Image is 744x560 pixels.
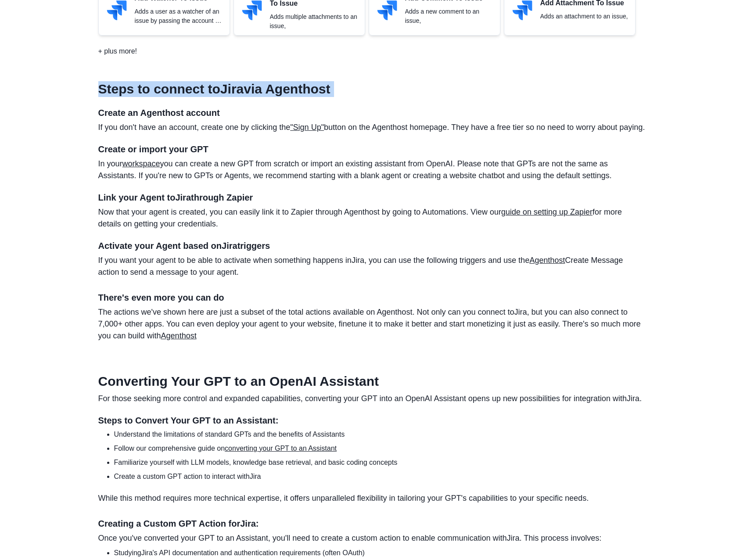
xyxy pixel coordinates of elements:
p: Adds a new comment to an issue, [405,7,493,25]
li: Create a custom GPT action to interact with Jira [114,471,646,482]
p: In your you can create a new GPT from scratch or import an existing assistant from OpenAI. Please... [98,158,646,182]
h3: Steps to connect to Jira via Agenthost [98,81,646,97]
h4: Create an Agenthost account [98,108,646,118]
a: Agenthost [529,256,565,265]
h3: Creating a Custom GPT Action for Jira : [98,518,646,529]
h2: Converting Your GPT to an OpenAI Assistant [98,373,646,389]
p: The actions we've shown here are just a subset of the total actions available on Agenthost. Not o... [98,306,646,342]
p: For those seeking more control and expanded capabilities, converting your GPT into an OpenAI Assi... [98,393,646,405]
h3: Steps to Convert Your GPT to an Assistant: [98,415,646,426]
li: Follow our comprehensive guide on [114,443,646,454]
h4: Activate your Agent based on Jira triggers [98,241,646,251]
p: While this method requires more technical expertise, it offers unparalleled flexibility in tailor... [98,492,646,504]
li: Familiarize yourself with LLM models, knowledge base retrieval, and basic coding concepts [114,457,646,468]
a: guide on setting up Zapier [501,208,593,216]
p: Adds a user as a watcher of an issue by passing the account ID of the user, For example, `5b10ac8... [135,7,223,25]
a: Agenthost [161,331,197,340]
p: Once you've converted your GPT to an Assistant, you'll need to create a custom action to enable c... [98,532,646,544]
li: Understand the limitations of standard GPTs and the benefits of Assistants [114,429,646,440]
h4: Create or import your GPT [98,144,646,154]
p: If you don't have an account, create one by clicking the button on the Agenthost homepage. They h... [98,122,646,133]
h4: There's even more you can do [98,292,646,303]
h4: Link your Agent to Jira through Zapier [98,192,646,203]
p: + plus more! [98,46,137,57]
p: Adds an attachment to an issue, [540,12,628,21]
a: "Sign Up" [290,123,324,132]
p: If you want your agent to be able to activate when something happens in Jira , you can use the fo... [98,255,646,278]
li: Studying Jira 's API documentation and authentication requirements (often OAuth) [114,548,646,558]
a: converting your GPT to an Assistant [225,445,337,452]
a: workspace [122,159,160,168]
p: Adds multiple attachments to an issue, [270,12,358,31]
p: Now that your agent is created, you can easily link it to Zapier through Agenthost by going to Au... [98,206,646,230]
